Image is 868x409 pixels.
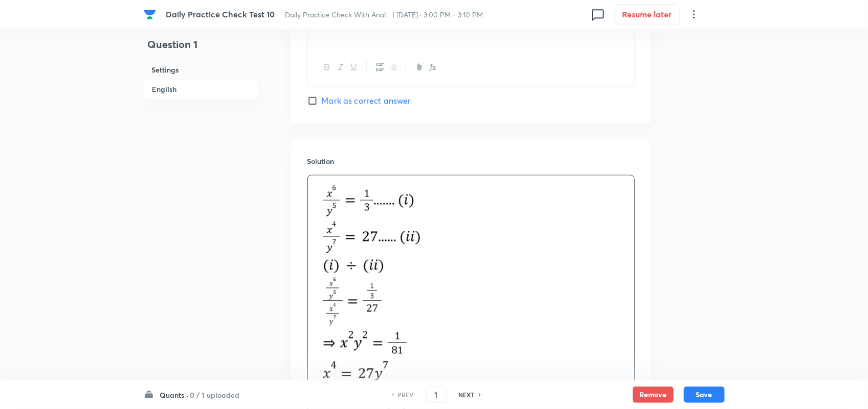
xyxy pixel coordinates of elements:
h6: 0 / 1 uploaded [190,390,240,400]
h6: Quants · [160,390,189,400]
button: Resume later [614,4,680,25]
span: Daily Practice Check Test 10 [166,9,275,19]
h6: NEXT [459,390,475,399]
h6: Solution [307,156,635,166]
h4: Question 1 [144,37,258,60]
a: Company Logo [144,8,158,20]
h6: English [144,79,258,99]
button: Save [684,387,725,403]
h6: Settings [144,60,258,79]
span: Mark as correct answer [322,94,411,107]
span: Daily Practice Check With Anal... | [DATE] · 3:00 PM - 3:10 PM [285,10,483,19]
h6: PREV [398,390,414,399]
img: Company Logo [144,8,156,20]
button: Remove [633,387,674,403]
